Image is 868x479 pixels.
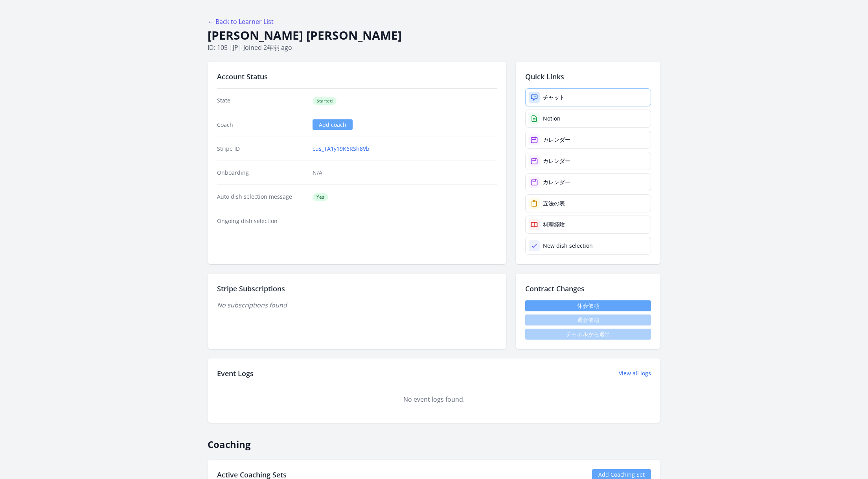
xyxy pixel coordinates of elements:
a: 休会依頼 [525,300,651,311]
span: jp [233,43,238,52]
h2: Event Logs [217,368,254,379]
a: カレンダー [525,152,651,170]
dt: Coach [217,121,306,129]
p: N/A [313,169,497,177]
span: Started [313,97,337,105]
div: 五法の表 [543,199,565,207]
h2: Stripe Subscriptions [217,283,497,294]
h1: [PERSON_NAME] [PERSON_NAME] [208,28,660,43]
div: カレンダー [543,157,570,165]
a: 料理経験 [525,216,651,234]
div: カレンダー [543,178,570,186]
h2: Coaching [208,432,660,450]
a: カレンダー [525,131,651,149]
dt: Onboarding [217,169,306,177]
h2: Contract Changes [525,283,651,294]
a: New dish selection [525,237,651,255]
div: チャット [543,93,565,101]
span: 退会依頼 [525,314,651,325]
h2: Account Status [217,71,497,82]
div: No event logs found. [217,395,651,404]
a: View all logs [619,369,651,377]
dt: Auto dish selection message [217,193,306,201]
h2: Quick Links [525,71,651,82]
p: No subscriptions found [217,300,497,310]
dt: Ongoing dish selection [217,217,306,225]
dt: State [217,97,306,105]
span: チャネルから退出 [525,329,651,340]
a: cus_TA1y19K6RSh8Vb [313,145,370,153]
div: Notion [543,115,561,122]
a: ← Back to Learner List [208,17,274,26]
div: 料理経験 [543,221,565,229]
dt: Stripe ID [217,145,306,153]
p: ID: 105 | | Joined 2年弱 ago [208,43,660,52]
a: Add coach [313,119,353,130]
div: New dish selection [543,242,593,250]
a: チャット [525,88,651,106]
a: Notion [525,110,651,128]
div: カレンダー [543,136,570,144]
a: カレンダー [525,173,651,191]
span: Yes [313,193,328,201]
a: 五法の表 [525,194,651,212]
